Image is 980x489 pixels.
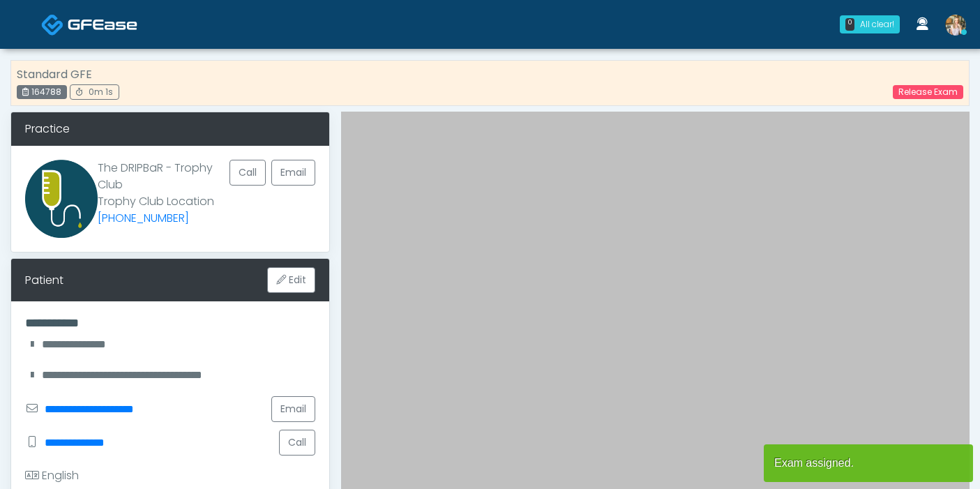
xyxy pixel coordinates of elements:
[89,86,113,98] span: 0m 1s
[68,17,137,31] img: Docovia
[831,10,908,39] a: 0 All clear!
[229,160,266,186] button: Call
[271,160,315,186] a: Email
[893,85,963,99] a: Release Exam
[98,210,189,226] a: [PHONE_NUMBER]
[764,444,973,482] article: Exam assigned.
[11,112,329,146] div: Practice
[945,15,966,36] img: Cameron Ellis
[17,66,92,82] strong: Standard GFE
[25,467,79,484] div: English
[860,18,894,31] div: All clear!
[267,267,315,293] button: Edit
[98,160,229,227] p: The DRIPBaR - Trophy Club Trophy Club Location
[25,160,98,238] img: Provider image
[271,396,315,422] a: Email
[17,85,67,99] div: 164788
[25,272,63,289] div: Patient
[41,1,137,47] a: Docovia
[845,18,854,31] div: 0
[279,430,315,456] button: Call
[41,13,64,36] img: Docovia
